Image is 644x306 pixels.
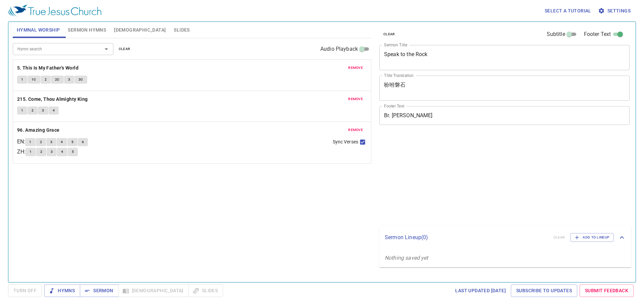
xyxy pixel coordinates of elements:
[17,95,89,103] button: 215. Come, Thou Almighty King
[28,106,38,115] button: 2
[575,234,609,241] span: Add to Lineup
[455,287,506,295] span: Last updated [DATE]
[28,76,40,84] button: 1C
[38,106,48,115] button: 3
[119,46,130,52] span: clear
[348,96,363,102] span: remove
[30,149,32,155] span: 1
[55,77,60,83] span: 2C
[17,76,27,84] button: 1
[32,77,36,83] span: 1C
[333,138,358,145] span: Sync Verses
[320,45,358,53] span: Audio Playback
[344,64,367,72] button: remove
[547,30,565,38] span: Subtitle
[585,287,628,295] span: Submit Feedback
[385,255,428,261] i: Nothing saved yet
[80,285,118,297] button: Sermon
[452,285,508,297] a: Last updated [DATE]
[17,64,80,72] button: 5. This Is My Father's World
[17,148,25,156] p: ZH :
[21,77,23,83] span: 1
[40,149,42,155] span: 2
[32,107,34,114] span: 2
[17,126,61,134] button: 96. Amazing Grace
[68,77,70,83] span: 3
[344,126,367,134] button: remove
[51,76,64,84] button: 2C
[344,95,367,103] button: remove
[17,26,60,34] span: Hymnal Worship
[61,149,63,155] span: 4
[17,138,25,146] p: EN :
[379,226,631,249] div: Sermon Lineup(0)clearAdd to Lineup
[17,64,78,72] b: 5. This Is My Father's World
[45,77,47,83] span: 2
[348,65,363,71] span: remove
[47,148,57,156] button: 3
[68,148,78,156] button: 5
[64,76,74,84] button: 3
[115,45,135,53] button: clear
[584,30,611,38] span: Footer Text
[545,7,591,15] span: Select a tutorial
[85,287,113,295] span: Sermon
[36,138,46,146] button: 2
[174,26,190,34] span: Slides
[40,139,42,145] span: 2
[383,31,395,37] span: clear
[57,148,67,156] button: 4
[21,107,23,114] span: 1
[102,44,111,54] button: Open
[61,139,63,145] span: 4
[67,138,77,146] button: 5
[49,106,59,115] button: 4
[17,126,60,134] b: 96. Amazing Grace
[50,287,75,295] span: Hymns
[385,233,548,242] p: Sermon Lineup ( 0 )
[597,5,633,17] button: Settings
[42,107,44,114] span: 3
[17,106,27,115] button: 1
[379,30,399,38] button: clear
[36,148,46,156] button: 2
[348,127,363,133] span: remove
[78,138,88,146] button: 6
[25,138,35,146] button: 1
[74,76,87,84] button: 3C
[570,233,614,242] button: Add to Lineup
[71,139,73,145] span: 5
[542,5,594,17] button: Select a tutorial
[8,5,101,17] img: True Jesus Church
[82,139,84,145] span: 6
[57,138,67,146] button: 4
[580,285,634,297] a: Submit Feedback
[516,287,572,295] span: Subscribe to Updates
[29,139,31,145] span: 1
[78,77,83,83] span: 3C
[114,26,166,34] span: [DEMOGRAPHIC_DATA]
[72,149,74,155] span: 5
[384,82,625,94] textarea: 吩咐磐石
[44,285,80,297] button: Hymns
[25,148,36,156] button: 1
[511,285,577,297] a: Subscribe to Updates
[68,26,106,34] span: Sermon Hymns
[384,51,625,64] textarea: Speak to the Rock
[41,76,51,84] button: 2
[53,107,55,114] span: 4
[377,132,580,224] iframe: from-child
[50,139,52,145] span: 3
[46,138,56,146] button: 3
[599,7,631,15] span: Settings
[51,149,53,155] span: 3
[17,95,88,103] b: 215. Come, Thou Almighty King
